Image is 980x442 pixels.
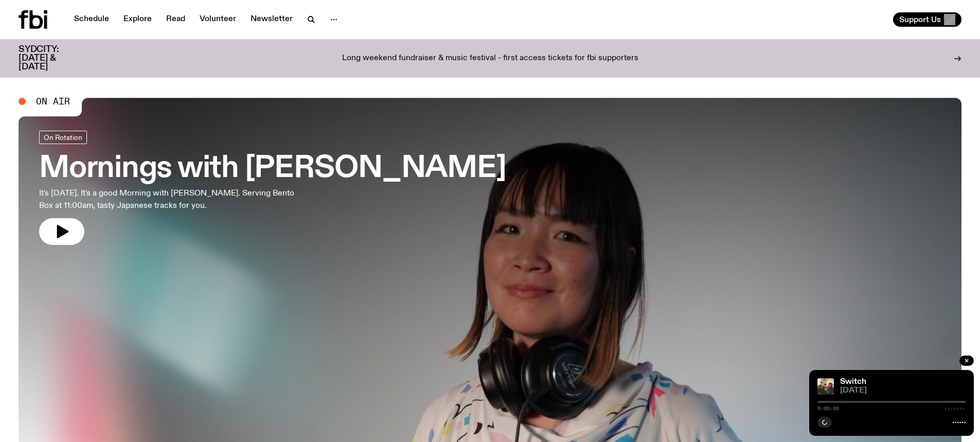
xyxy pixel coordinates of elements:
[160,12,191,27] a: Read
[817,378,834,395] img: A warm film photo of the switch team sitting close together. from left to right: Cedar, Lau, Sand...
[39,154,506,183] h3: Mornings with [PERSON_NAME]
[893,12,961,27] button: Support Us
[944,406,966,411] span: -:--:--
[19,45,84,72] h3: SYDCITY: [DATE] & [DATE]
[39,131,87,144] a: On Rotation
[44,133,82,141] span: On Rotation
[39,187,302,212] p: It's [DATE]. It's a good Morning with [PERSON_NAME]. Serving Bento Box at 11:00am, tasty Japanese...
[342,54,638,63] p: Long weekend fundraiser & music festival - first access tickets for fbi supporters
[244,12,299,27] a: Newsletter
[817,406,839,411] span: 0:00:00
[39,131,506,245] a: Mornings with [PERSON_NAME]It's [DATE]. It's a good Morning with [PERSON_NAME]. Serving Bento Box...
[36,97,70,106] span: On Air
[840,387,966,395] span: [DATE]
[840,378,866,386] a: Switch
[68,12,115,27] a: Schedule
[899,15,941,24] span: Support Us
[193,12,242,27] a: Volunteer
[117,12,158,27] a: Explore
